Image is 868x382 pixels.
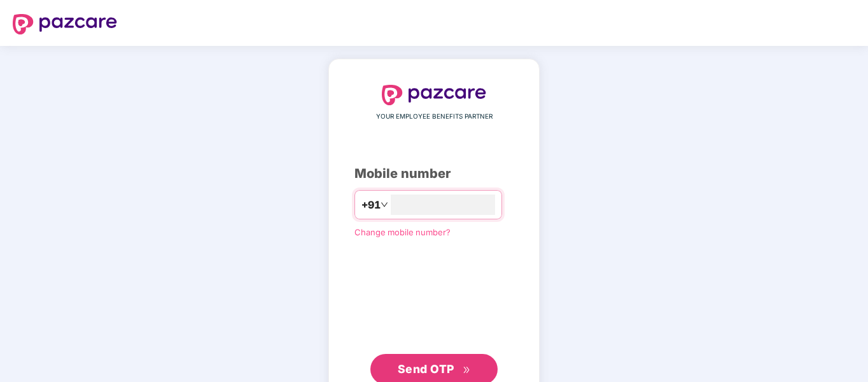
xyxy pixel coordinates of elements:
[398,362,454,376] span: Send OTP
[376,112,493,122] span: YOUR EMPLOYEE BENEFITS PARTNER
[354,227,451,237] a: Change mobile number?
[381,201,388,209] span: down
[463,366,471,374] span: double-right
[382,85,486,105] img: logo
[13,14,117,34] img: logo
[361,197,381,213] span: +91
[354,164,514,184] div: Mobile number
